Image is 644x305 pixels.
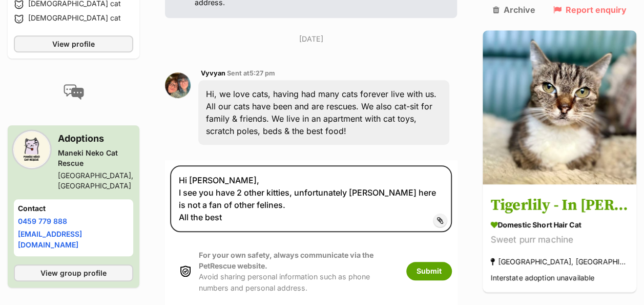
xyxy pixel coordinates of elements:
a: View group profile [14,264,133,281]
button: Submit [406,262,452,280]
img: Maneki Neko Cat Rescue profile pic [14,131,50,167]
a: 0459 779 888 [18,217,67,225]
a: Archive [493,5,535,14]
span: Interstate adoption unavailable [490,273,594,282]
span: 5:27 pm [250,69,275,77]
div: Maneki Neko Cat Rescue [58,148,133,168]
a: [EMAIL_ADDRESS][DOMAIN_NAME] [18,230,82,249]
img: Tigerlily - In foster care in Carlton North [483,30,636,184]
div: Sweet purr machine [490,233,629,246]
a: Tigerlily - In [PERSON_NAME] care in [GEOGRAPHIC_DATA] Domestic Short Hair Cat Sweet purr machine... [483,186,636,292]
div: Domestic Short Hair Cat [490,219,629,230]
p: Avoid sharing personal information such as phone numbers and personal address. [199,250,396,293]
h3: Adoptions [58,131,133,146]
div: [GEOGRAPHIC_DATA], [GEOGRAPHIC_DATA] [490,254,629,268]
h4: Contact [18,203,129,214]
div: Hi, we love cats, having had many cats forever live with us. All our cats have been and are rescu... [198,80,449,145]
span: View group profile [40,268,107,278]
img: Vyvyan profile pic [165,72,191,98]
p: [DATE] [165,33,457,44]
h3: Tigerlily - In [PERSON_NAME] care in [GEOGRAPHIC_DATA] [490,194,629,217]
img: conversation-icon-4a6f8262b818ee0b60e3300018af0b2d0b884aa5de6e9bcb8d3d4eeb1a70a7c4.svg [64,84,84,100]
li: [DEMOGRAPHIC_DATA] cat [14,13,133,25]
a: View profile [14,35,133,52]
span: Vyvyan [201,69,225,77]
strong: For your own safety, always communicate via the PetRescue website. [199,251,373,270]
span: View profile [52,39,95,49]
span: Sent at [227,69,275,77]
a: Report enquiry [553,5,626,14]
div: [GEOGRAPHIC_DATA], [GEOGRAPHIC_DATA] [58,170,133,191]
